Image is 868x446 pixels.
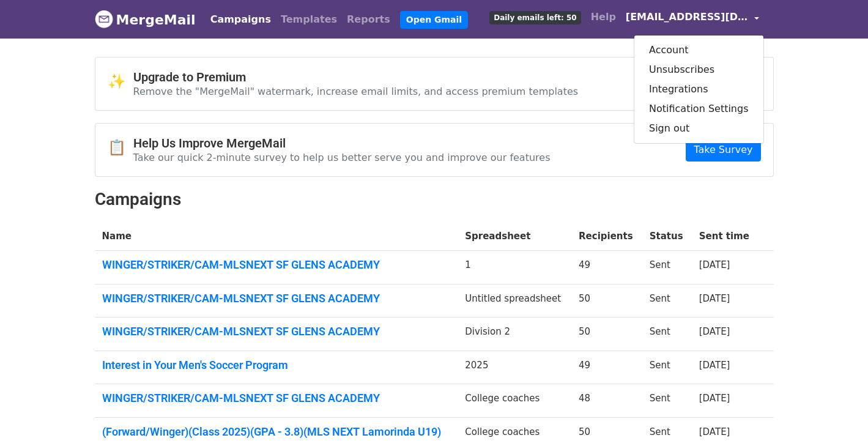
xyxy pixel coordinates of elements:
a: [DATE] [699,259,730,270]
a: Take Survey [686,138,760,162]
a: Interest in Your Men's Soccer Program [102,359,451,372]
th: Recipients [571,222,642,251]
td: Sent [642,318,692,351]
a: Account [634,40,763,60]
td: 2025 [458,351,571,384]
td: 48 [571,384,642,418]
a: Campaigns [206,7,276,32]
span: [EMAIL_ADDRESS][DOMAIN_NAME] [626,10,748,24]
td: 1 [458,251,571,284]
a: WINGER/STRIKER/CAM-MLSNEXT SF GLENS ACADEMY [102,325,451,338]
div: [EMAIL_ADDRESS][DOMAIN_NAME] [634,35,764,144]
p: Remove the "MergeMail" watermark, increase email limits, and access premium templates [133,85,579,98]
a: Templates [276,7,342,32]
h2: Campaigns [95,189,774,210]
a: [DATE] [699,360,730,371]
a: Notification Settings [634,99,763,119]
a: [EMAIL_ADDRESS][DOMAIN_NAME] [621,5,764,34]
td: Sent [642,351,692,384]
th: Sent time [692,222,759,251]
p: Take our quick 2-minute survey to help us better serve you and improve our features [133,151,551,164]
a: Daily emails left: 50 [484,5,585,29]
a: Unsubscribes [634,60,763,80]
th: Status [642,222,692,251]
a: WINGER/STRIKER/CAM-MLSNEXT SF GLENS ACADEMY [102,292,451,305]
a: [DATE] [699,293,730,304]
a: [DATE] [699,326,730,337]
td: Division 2 [458,318,571,351]
td: Sent [642,384,692,418]
a: [DATE] [699,426,730,437]
a: Integrations [634,80,763,99]
a: (Forward/Winger)(Class 2025)(GPA - 3.8)(MLS NEXT Lamorinda U19) [102,425,451,439]
img: MergeMail logo [95,10,113,28]
span: Daily emails left: 50 [489,11,581,24]
td: Sent [642,284,692,318]
a: Sign out [634,119,763,138]
a: WINGER/STRIKER/CAM-MLSNEXT SF GLENS ACADEMY [102,392,451,405]
td: Untitled spreadsheet [458,284,571,318]
a: Help [586,5,621,29]
a: WINGER/STRIKER/CAM-MLSNEXT SF GLENS ACADEMY [102,258,451,272]
h4: Upgrade to Premium [133,70,579,84]
a: Reports [342,7,395,32]
iframe: Chat Widget [807,387,868,446]
th: Name [95,222,458,251]
td: 50 [571,284,642,318]
a: Open Gmail [400,11,468,29]
h4: Help Us Improve MergeMail [133,136,551,151]
a: MergeMail [95,7,196,32]
td: College coaches [458,384,571,418]
td: 49 [571,251,642,284]
span: 📋 [108,139,133,157]
td: 49 [571,351,642,384]
th: Spreadsheet [458,222,571,251]
span: ✨ [108,73,133,91]
td: 50 [571,318,642,351]
a: [DATE] [699,393,730,404]
td: Sent [642,251,692,284]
